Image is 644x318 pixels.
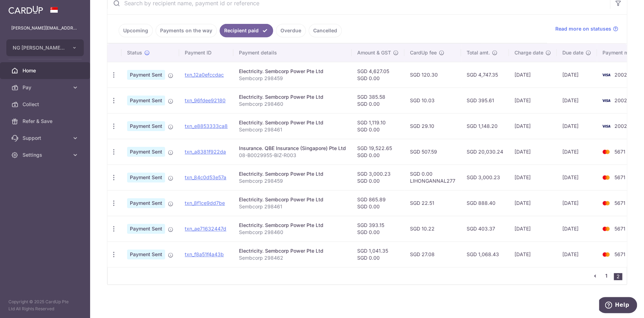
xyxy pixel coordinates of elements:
[352,216,404,241] td: SGD 393.15 SGD 0.00
[557,87,597,113] td: [DATE]
[614,251,625,257] span: 5671
[127,121,165,131] span: Payment Sent
[509,87,557,113] td: [DATE]
[599,148,613,156] img: Bank Card
[352,62,404,87] td: SGD 4,627.05 SGD 0.00
[23,101,69,108] span: Collect
[461,190,509,216] td: SGD 888.40
[410,49,437,56] span: CardUp fee
[557,216,597,241] td: [DATE]
[461,87,509,113] td: SGD 395.61
[461,216,509,241] td: SGD 403.37
[352,87,404,113] td: SGD 385.58 SGD 0.00
[239,152,346,159] p: 08-B0029955-BIZ-R003
[557,164,597,190] td: [DATE]
[557,241,597,267] td: [DATE]
[599,96,613,105] img: Bank Card
[239,177,346,184] p: Sembcorp 298459
[220,24,273,37] a: Recipient paid
[509,139,557,164] td: [DATE]
[404,62,461,87] td: SGD 120.30
[357,49,391,56] span: Amount & GST
[23,67,69,74] span: Home
[557,113,597,139] td: [DATE]
[119,24,153,37] a: Upcoming
[23,135,69,142] span: Support
[239,75,346,82] p: Sembcorp 298459
[185,123,228,129] a: txn_e8853333ca8
[404,87,461,113] td: SGD 10.03
[404,139,461,164] td: SGD 507.59
[127,96,165,105] span: Payment Sent
[309,24,342,37] a: Cancelled
[185,72,224,78] a: txn_12a0efccdac
[562,49,583,56] span: Due date
[557,62,597,87] td: [DATE]
[514,49,543,56] span: Charge date
[23,151,69,158] span: Settings
[557,139,597,164] td: [DATE]
[461,139,509,164] td: SGD 20,030.24
[614,97,627,103] span: 2002
[614,200,625,206] span: 5671
[614,226,625,232] span: 5671
[467,49,490,56] span: Total amt.
[614,149,625,155] span: 5671
[239,100,346,108] p: Sembcorp 298460
[233,44,352,62] th: Payment details
[13,44,65,51] span: NG [PERSON_NAME] WOODWORKING INDUSTRIAL PTE. LTD.
[127,198,165,208] span: Payment Sent
[599,297,637,314] iframe: Opens a widget where you can find more information
[461,241,509,267] td: SGD 1,068.43
[509,113,557,139] td: [DATE]
[127,147,165,157] span: Payment Sent
[404,113,461,139] td: SGD 29.10
[23,118,69,125] span: Refer & Save
[239,93,346,100] div: Electricity. Sembcorp Power Pte Ltd
[239,247,346,254] div: Electricity. Sembcorp Power Pte Ltd
[509,190,557,216] td: [DATE]
[239,145,346,152] div: Insurance. QBE Insurance (Singapore) Pte Ltd
[185,174,226,180] a: txn_84c0d53e57a
[239,254,346,261] p: Sembcorp 298462
[239,126,346,133] p: Sembcorp 298461
[127,70,165,80] span: Payment Sent
[352,164,404,190] td: SGD 3,000.23 SGD 0.00
[602,272,611,280] a: 1
[352,190,404,216] td: SGD 865.89 SGD 0.00
[404,241,461,267] td: SGD 27.08
[599,173,613,182] img: Bank Card
[461,164,509,190] td: SGD 3,000.23
[509,62,557,87] td: [DATE]
[404,164,461,190] td: SGD 0.00 LIHONGANNAL277
[239,222,346,229] div: Electricity. Sembcorp Power Pte Ltd
[404,216,461,241] td: SGD 10.22
[127,173,165,182] span: Payment Sent
[591,267,626,284] nav: pager
[614,273,622,280] li: 2
[239,68,346,75] div: Electricity. Sembcorp Power Pte Ltd
[239,196,346,203] div: Electricity. Sembcorp Power Pte Ltd
[461,62,509,87] td: SGD 4,747.35
[461,113,509,139] td: SGD 1,148.20
[185,251,224,257] a: txn_f8a51f4a43b
[599,71,613,79] img: Bank Card
[555,25,618,32] a: Read more on statuses
[179,44,233,62] th: Payment ID
[127,249,165,259] span: Payment Sent
[614,174,625,180] span: 5671
[11,25,79,32] p: [PERSON_NAME][EMAIL_ADDRESS][DOMAIN_NAME]
[23,84,69,91] span: Pay
[404,190,461,216] td: SGD 22.51
[239,119,346,126] div: Electricity. Sembcorp Power Pte Ltd
[599,250,613,259] img: Bank Card
[599,225,613,233] img: Bank Card
[185,149,226,155] a: txn_a8381f922da
[352,113,404,139] td: SGD 1,119.10 SGD 0.00
[8,6,43,14] img: CardUp
[614,123,627,129] span: 2002
[557,190,597,216] td: [DATE]
[352,139,404,164] td: SGD 19,522.65 SGD 0.00
[599,122,613,130] img: Bank Card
